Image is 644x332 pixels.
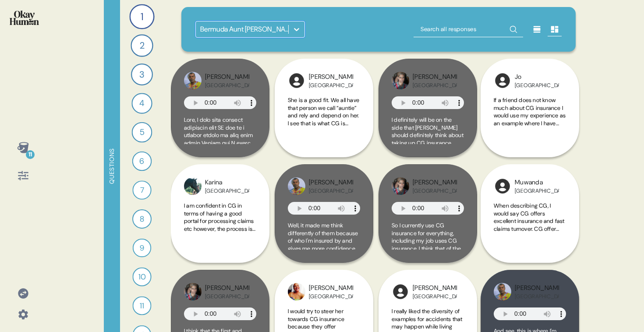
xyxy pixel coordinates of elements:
div: [PERSON_NAME] [515,283,559,293]
img: profilepic_9061875277198482.jpg [288,283,305,300]
img: okayhuman.3b1b6348.png [10,11,39,25]
div: [GEOGRAPHIC_DATA] [309,82,353,89]
div: [PERSON_NAME] [413,283,457,293]
div: 5 [132,122,152,143]
div: 9 [133,239,151,257]
div: [GEOGRAPHIC_DATA] [413,187,457,194]
div: Karina [205,178,249,187]
img: profilepic_8961195873944659.jpg [184,177,202,195]
div: 6 [132,152,152,171]
div: [GEOGRAPHIC_DATA] [413,293,457,300]
img: profilepic_9024873777575936.jpg [184,283,202,300]
img: l1ibTKarBSWXLOhlfT5LxFP+OttMJpPJZDKZTCbz9PgHEggSPYjZSwEAAAAASUVORK5CYII= [392,283,409,300]
div: [GEOGRAPHIC_DATA] [205,187,249,194]
img: l1ibTKarBSWXLOhlfT5LxFP+OttMJpPJZDKZTCbz9PgHEggSPYjZSwEAAAAASUVORK5CYII= [494,72,511,89]
div: 10 [132,267,151,286]
div: [PERSON_NAME] [309,178,353,187]
div: 2 [131,34,153,57]
div: [GEOGRAPHIC_DATA] [515,293,559,300]
div: [GEOGRAPHIC_DATA] [309,187,353,194]
div: [GEOGRAPHIC_DATA] [309,293,353,300]
div: Bermuda Aunt [PERSON_NAME] Validation [200,24,289,35]
img: l1ibTKarBSWXLOhlfT5LxFP+OttMJpPJZDKZTCbz9PgHEggSPYjZSwEAAAAASUVORK5CYII= [288,72,305,89]
div: [GEOGRAPHIC_DATA] [515,82,559,89]
img: profilepic_9024873777575936.jpg [392,72,409,89]
img: profilepic_9024873777575936.jpg [392,177,409,195]
div: 11 [26,150,35,159]
input: Search all responses [414,21,523,37]
div: [PERSON_NAME] [413,178,457,187]
div: 7 [132,180,151,199]
div: [PERSON_NAME] [309,283,353,293]
div: [PERSON_NAME] [205,72,249,82]
img: profilepic_8758838810876357.jpg [288,177,305,195]
div: [GEOGRAPHIC_DATA] [413,82,457,89]
div: [GEOGRAPHIC_DATA] [205,293,249,300]
img: profilepic_8758838810876357.jpg [184,72,202,89]
div: Muwanda [515,178,559,187]
div: 8 [132,209,152,229]
img: l1ibTKarBSWXLOhlfT5LxFP+OttMJpPJZDKZTCbz9PgHEggSPYjZSwEAAAAASUVORK5CYII= [494,177,511,195]
div: [GEOGRAPHIC_DATA] [205,82,249,89]
div: 4 [131,93,152,113]
div: [GEOGRAPHIC_DATA] [515,187,559,194]
div: Jo [515,72,559,82]
div: 1 [129,4,154,29]
img: profilepic_8758838810876357.jpg [494,283,511,300]
div: 11 [133,297,152,315]
div: [PERSON_NAME] [205,283,249,293]
div: [PERSON_NAME] [309,72,353,82]
div: [PERSON_NAME] [413,72,457,82]
div: 3 [131,64,153,85]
